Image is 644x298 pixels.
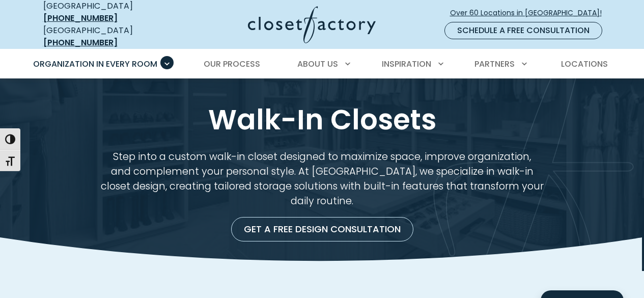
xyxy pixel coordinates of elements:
[561,58,608,70] span: Locations
[26,50,619,78] nav: Primary Menu
[450,4,610,22] a: Over 60 Locations in [GEOGRAPHIC_DATA]!
[43,12,118,24] a: [PHONE_NUMBER]
[450,8,610,18] span: Over 60 Locations in [GEOGRAPHIC_DATA]!
[33,58,157,70] span: Organization in Every Room
[89,149,555,208] p: Step into a custom walk-in closet designed to maximize space, improve organization, and complemen...
[231,217,413,241] a: Get a Free Design Consultation
[474,58,515,70] span: Partners
[43,24,168,49] div: [GEOGRAPHIC_DATA]
[297,58,338,70] span: About Us
[382,58,431,70] span: Inspiration
[248,6,376,43] img: Closet Factory Logo
[41,103,603,137] h1: Walk-In Closets
[204,58,260,70] span: Our Process
[43,37,118,48] a: [PHONE_NUMBER]
[444,22,602,39] a: Schedule a Free Consultation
